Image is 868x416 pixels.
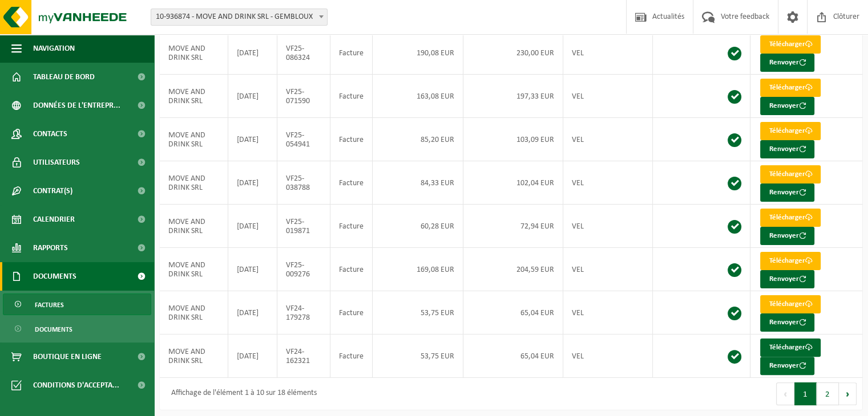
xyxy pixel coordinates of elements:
span: Contacts [33,120,67,148]
button: Renvoyer [760,183,814,202]
td: 53,75 EUR [373,291,463,335]
span: 10-936874 - MOVE AND DRINK SRL - GEMBLOUX [151,9,328,26]
span: Documents [33,262,76,291]
td: 102,04 EUR [463,161,563,205]
td: VF24-162321 [277,335,330,378]
span: Données de l'entrepr... [33,91,120,120]
td: 85,20 EUR [373,118,463,161]
td: 103,09 EUR [463,118,563,161]
td: MOVE AND DRINK SRL [160,291,228,335]
a: Télécharger [760,338,821,357]
span: Tableau de bord [33,63,95,91]
td: Facture [330,31,373,75]
td: VEL [563,118,653,161]
div: Affichage de l'élément 1 à 10 sur 18 éléments [165,384,317,404]
button: Previous [776,382,794,405]
td: 169,08 EUR [373,248,463,291]
td: MOVE AND DRINK SRL [160,161,228,205]
td: MOVE AND DRINK SRL [160,118,228,161]
td: 84,33 EUR [373,161,463,205]
td: VF25-071590 [277,75,330,118]
td: MOVE AND DRINK SRL [160,335,228,378]
td: 65,04 EUR [463,291,563,335]
td: [DATE] [228,205,277,248]
td: VF25-019871 [277,205,330,248]
span: Documents [35,319,72,340]
span: Navigation [33,34,75,63]
td: VEL [563,248,653,291]
td: VEL [563,161,653,205]
button: Renvoyer [760,357,814,375]
button: Next [839,382,857,405]
td: 163,08 EUR [373,75,463,118]
td: VEL [563,335,653,378]
button: Renvoyer [760,140,814,158]
td: [DATE] [228,335,277,378]
td: VF25-086324 [277,31,330,75]
a: Télécharger [760,122,821,140]
button: Renvoyer [760,313,814,332]
button: Renvoyer [760,54,814,72]
button: Renvoyer [760,270,814,288]
td: Facture [330,205,373,248]
td: [DATE] [228,161,277,205]
span: Rapports [33,234,68,262]
td: 197,33 EUR [463,75,563,118]
td: 190,08 EUR [373,31,463,75]
span: Contrat(s) [33,177,72,205]
td: [DATE] [228,248,277,291]
td: VF25-009276 [277,248,330,291]
td: MOVE AND DRINK SRL [160,248,228,291]
td: VEL [563,31,653,75]
button: Renvoyer [760,97,814,115]
span: Calendrier [33,205,75,234]
a: Factures [3,293,151,315]
span: Conditions d'accepta... [33,371,119,399]
span: 10-936874 - MOVE AND DRINK SRL - GEMBLOUX [151,9,327,25]
td: 72,94 EUR [463,205,563,248]
td: [DATE] [228,291,277,335]
td: Facture [330,291,373,335]
td: 204,59 EUR [463,248,563,291]
td: MOVE AND DRINK SRL [160,75,228,118]
td: MOVE AND DRINK SRL [160,205,228,248]
td: Facture [330,75,373,118]
td: [DATE] [228,75,277,118]
button: 2 [817,382,839,405]
span: Factures [35,294,64,316]
td: [DATE] [228,31,277,75]
a: Documents [3,318,151,340]
a: Télécharger [760,252,821,270]
td: VEL [563,75,653,118]
td: 60,28 EUR [373,205,463,248]
td: VF25-038788 [277,161,330,205]
span: Boutique en ligne [33,342,102,371]
td: VEL [563,205,653,248]
td: VF25-054941 [277,118,330,161]
button: Renvoyer [760,227,814,245]
a: Télécharger [760,35,821,54]
td: VF24-179278 [277,291,330,335]
td: 65,04 EUR [463,335,563,378]
td: Facture [330,248,373,291]
a: Télécharger [760,79,821,97]
button: 1 [794,382,817,405]
span: Utilisateurs [33,148,80,177]
td: Facture [330,118,373,161]
a: Télécharger [760,295,821,313]
td: [DATE] [228,118,277,161]
td: Facture [330,161,373,205]
td: 53,75 EUR [373,335,463,378]
td: Facture [330,335,373,378]
td: MOVE AND DRINK SRL [160,31,228,75]
a: Télécharger [760,209,821,227]
td: 230,00 EUR [463,31,563,75]
td: VEL [563,291,653,335]
a: Télécharger [760,165,821,183]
